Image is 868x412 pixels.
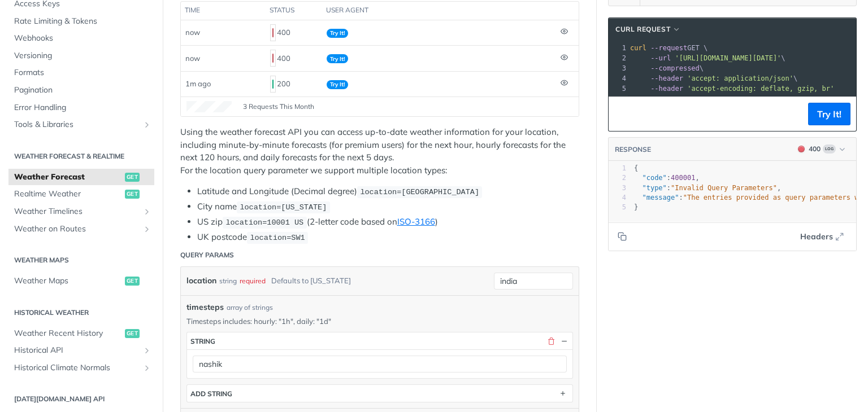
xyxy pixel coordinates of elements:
[187,332,572,349] button: string
[614,106,630,122] button: Copy to clipboard
[185,79,211,88] span: 1m ago
[8,203,154,220] a: Weather TimelinesShow subpages for Weather Timelines
[186,316,573,326] p: Timesteps includes: hourly: "1h", daily: "1d"
[272,80,274,89] span: 200
[270,49,318,68] div: 400
[197,185,579,198] li: Latitude and Longitude (Decimal degree)
[14,223,140,235] span: Weather on Routes
[8,82,154,99] a: Pagination
[609,84,628,94] div: 5
[687,74,793,82] span: 'accept: application/json'
[634,203,638,211] span: }
[240,203,327,212] span: location=[US_STATE]
[675,54,781,62] span: '[URL][DOMAIN_NAME][DATE]'
[14,33,151,44] span: Webhooks
[650,44,687,52] span: --request
[8,116,154,133] a: Tools & LibrariesShow subpages for Tools & Libraries
[8,64,154,81] a: Formats
[219,273,237,289] div: string
[14,16,151,27] span: Rate Limiting & Tokens
[650,85,683,93] span: --header
[14,102,151,113] span: Error Handling
[634,164,638,172] span: {
[642,194,679,201] span: "message"
[142,120,151,129] button: Show subpages for Tools & Libraries
[609,203,626,212] div: 5
[800,231,833,243] span: Headers
[8,255,154,265] h2: Weather Maps
[794,228,850,245] button: Headers
[8,308,154,318] h2: Historical Weather
[272,54,274,63] span: 400
[14,67,151,78] span: Formats
[671,174,695,182] span: 400001
[125,277,140,286] span: get
[8,99,154,116] a: Error Handling
[8,30,154,47] a: Webhooks
[630,54,785,62] span: \
[671,184,777,192] span: "Invalid Query Parameters"
[14,345,140,356] span: Historical API
[266,2,322,20] th: status
[808,103,850,125] button: Try It!
[609,43,628,53] div: 1
[142,363,151,372] button: Show subpages for Historical Climate Normals
[609,164,626,173] div: 1
[609,73,628,84] div: 4
[142,207,151,216] button: Show subpages for Weather Timelines
[181,2,266,20] th: time
[197,231,579,244] li: UK postcode
[609,63,628,73] div: 3
[142,225,151,234] button: Show subpages for Weather on Routes
[190,337,215,345] div: string
[270,23,318,42] div: 400
[8,342,154,359] a: Historical APIShow subpages for Historical API
[180,126,579,177] p: Using the weather forecast API you can access up-to-date weather information for your location, i...
[8,13,154,30] a: Rate Limiting & Tokens
[8,151,154,161] h2: Weather Forecast & realtime
[792,143,850,155] button: 400400Log
[186,101,232,112] canvas: Line Graph
[197,200,579,213] li: City name
[14,328,122,339] span: Weather Recent History
[8,394,154,404] h2: [DATE][DOMAIN_NAME] API
[186,301,224,313] span: timesteps
[327,54,348,63] span: Try It!
[327,29,348,38] span: Try It!
[798,146,805,152] span: 400
[14,362,140,374] span: Historical Climate Normals
[327,80,348,89] span: Try It!
[187,385,572,402] button: ADD string
[615,24,670,34] span: cURL Request
[630,44,646,52] span: curl
[614,144,652,155] button: RESPONSE
[609,183,626,193] div: 3
[8,186,154,203] a: Realtime Weatherget
[14,189,122,200] span: Realtime Weather
[14,50,151,62] span: Versioning
[360,188,479,196] span: location=[GEOGRAPHIC_DATA]
[225,218,303,227] span: location=10001 US
[642,174,666,182] span: "code"
[634,174,700,182] span: : ,
[272,28,274,37] span: 400
[227,303,273,313] div: array of strings
[180,250,234,260] div: Query Params
[14,85,151,96] span: Pagination
[243,102,314,112] span: 3 Requests This Month
[546,336,556,346] button: Delete
[650,64,700,72] span: --compressed
[125,329,140,338] span: get
[185,28,200,37] span: now
[125,190,140,199] span: get
[190,389,232,398] div: ADD string
[240,273,266,289] div: required
[14,119,140,130] span: Tools & Libraries
[630,44,708,52] span: GET \
[8,325,154,342] a: Weather Recent Historyget
[634,184,781,192] span: : ,
[609,53,628,63] div: 2
[687,85,834,93] span: 'accept-encoding: deflate, gzip, br'
[630,64,704,72] span: \
[270,74,318,94] div: 200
